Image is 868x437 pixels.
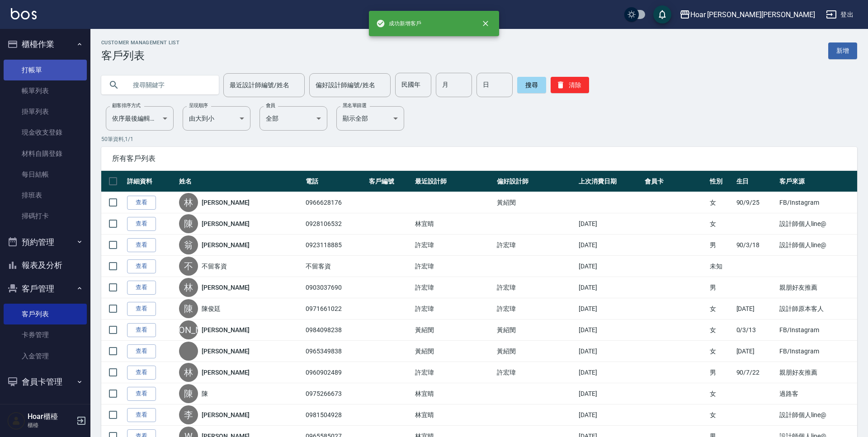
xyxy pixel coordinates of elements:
p: 櫃檯 [28,421,74,429]
a: 入金管理 [4,346,87,367]
a: [PERSON_NAME] [202,410,250,419]
td: 許宏瑋 [413,277,495,298]
span: 所有客戶列表 [112,154,846,163]
th: 姓名 [177,171,303,192]
div: 顯示全部 [336,106,404,131]
div: 不 [179,257,198,276]
td: 0928106532 [303,213,366,235]
div: Hoar [PERSON_NAME][PERSON_NAME] [690,9,815,20]
td: 林宜晴 [413,213,495,235]
a: 每日結帳 [4,164,87,185]
label: 會員 [266,102,275,109]
td: 黃紹閔 [495,320,576,341]
div: 李 [179,405,198,424]
td: [DATE] [734,298,778,320]
div: 陳 [179,384,198,403]
a: [PERSON_NAME] [202,368,250,377]
td: FB/Instagram [777,320,857,341]
label: 呈現順序 [189,102,208,109]
span: 成功新增客戶 [376,19,421,28]
td: 設計師個人line@ [777,404,857,426]
a: 材料自購登錄 [4,143,87,164]
th: 電話 [303,171,366,192]
td: 許宏瑋 [495,362,576,383]
input: 搜尋關鍵字 [127,73,212,97]
td: 許宏瑋 [413,235,495,256]
td: [DATE] [576,298,642,320]
a: 查看 [127,238,156,252]
button: 報表及分析 [4,254,87,277]
a: 查看 [127,217,156,231]
a: 查看 [127,323,156,337]
th: 客戶編號 [367,171,413,192]
td: 許宏瑋 [495,277,576,298]
td: 黃紹閔 [413,341,495,362]
td: 女 [708,320,734,341]
th: 性別 [708,171,734,192]
td: 林宜晴 [413,404,495,426]
div: 陳 [179,214,198,233]
td: 許宏瑋 [413,362,495,383]
td: 許宏瑋 [413,256,495,277]
td: 親朋好友推薦 [777,362,857,383]
a: 客戶列表 [4,304,87,324]
a: 掛單列表 [4,101,87,122]
label: 顧客排序方式 [112,102,141,109]
td: 90/7/22 [734,362,778,383]
button: 登出 [822,6,857,23]
label: 黑名單篩選 [343,102,366,109]
div: 翁 [179,235,198,254]
td: 男 [708,235,734,256]
button: 會員卡管理 [4,370,87,394]
th: 最近設計師 [413,171,495,192]
button: Hoar [PERSON_NAME][PERSON_NAME] [676,5,819,24]
a: 查看 [127,259,156,273]
a: [PERSON_NAME] [202,219,250,228]
td: [DATE] [576,320,642,341]
td: 0981504928 [303,404,366,426]
button: 清除 [551,77,589,93]
td: 許宏瑋 [413,298,495,320]
td: [DATE] [576,277,642,298]
th: 偏好設計師 [495,171,576,192]
td: 許宏瑋 [495,298,576,320]
td: 女 [708,298,734,320]
td: [DATE] [576,341,642,362]
td: 未知 [708,256,734,277]
img: Logo [11,8,37,19]
td: 不留客資 [303,256,366,277]
a: 帳單列表 [4,80,87,101]
td: 0923118885 [303,235,366,256]
a: 打帳單 [4,60,87,80]
td: 女 [708,341,734,362]
button: close [476,14,495,33]
button: 搜尋 [517,77,546,93]
th: 詳細資料 [125,171,177,192]
td: 設計師個人line@ [777,235,857,256]
h3: 客戶列表 [101,49,179,62]
div: 由大到小 [183,106,250,131]
div: [PERSON_NAME] [179,320,198,339]
td: 親朋好友推薦 [777,277,857,298]
td: FB/Instagram [777,341,857,362]
a: 查看 [127,302,156,316]
td: 0903037690 [303,277,366,298]
td: 黃紹閔 [413,320,495,341]
td: 0971661022 [303,298,366,320]
img: Person [7,412,25,430]
a: 排班表 [4,185,87,206]
th: 上次消費日期 [576,171,642,192]
td: 0975266673 [303,383,366,404]
td: 林宜晴 [413,383,495,404]
button: 櫃檯作業 [4,33,87,56]
a: 陳俊廷 [202,304,221,313]
td: 90/3/18 [734,235,778,256]
div: 依序最後編輯時間 [106,106,174,131]
td: 設計師個人line@ [777,213,857,235]
a: 新增 [828,42,857,59]
a: 掃碼打卡 [4,206,87,226]
td: [DATE] [576,383,642,404]
td: 女 [708,404,734,426]
td: 0984098238 [303,320,366,341]
td: 0966628176 [303,192,366,213]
